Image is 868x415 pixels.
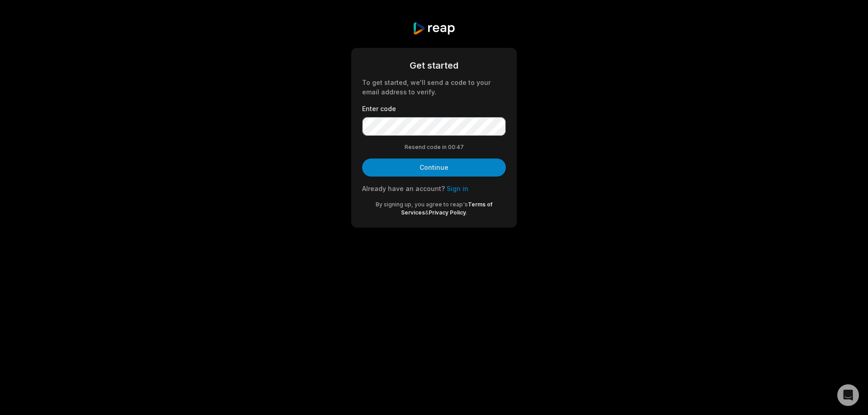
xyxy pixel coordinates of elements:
[362,159,506,177] button: Continue
[362,143,506,151] div: Resend code in 00:
[376,201,468,208] span: By signing up, you agree to reap's
[362,185,445,192] span: Already have an account?
[362,59,506,72] div: Get started
[429,209,466,216] a: Privacy Policy
[425,209,429,216] span: &
[466,209,467,216] span: .
[362,78,506,97] div: To get started, we'll send a code to your email address to verify.
[457,143,464,151] span: 47
[837,384,859,406] div: Open Intercom Messenger
[401,201,493,216] a: Terms of Services
[412,22,455,35] img: reap
[362,104,506,113] label: Enter code
[447,185,468,192] a: Sign in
